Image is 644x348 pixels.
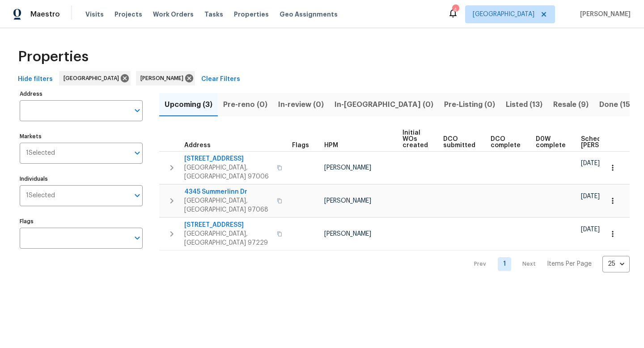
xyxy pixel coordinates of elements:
[20,134,143,139] label: Markets
[131,189,144,202] button: Open
[292,142,309,149] span: Flags
[131,104,144,117] button: Open
[223,98,267,111] span: Pre-reno (0)
[184,142,211,149] span: Address
[114,10,142,19] span: Projects
[324,165,371,171] span: [PERSON_NAME]
[581,226,600,233] span: [DATE]
[201,74,240,85] span: Clear Filters
[278,98,324,111] span: In-review (0)
[602,252,630,276] div: 25
[234,10,269,19] span: Properties
[576,10,631,19] span: [PERSON_NAME]
[153,10,194,19] span: Work Orders
[324,231,371,237] span: [PERSON_NAME]
[536,136,566,149] span: D0W complete
[18,52,89,61] span: Properties
[581,193,600,199] span: [DATE]
[184,221,271,229] span: [STREET_ADDRESS]
[443,136,475,149] span: DCO submitted
[14,71,56,88] button: Hide filters
[444,98,495,111] span: Pre-Listing (0)
[491,136,521,149] span: DCO complete
[59,71,131,85] div: [GEOGRAPHIC_DATA]
[599,98,637,111] span: Done (157)
[466,256,630,272] nav: Pagination Navigation
[140,74,187,83] span: [PERSON_NAME]
[473,10,534,19] span: [GEOGRAPHIC_DATA]
[506,98,542,111] span: Listed (13)
[20,91,143,97] label: Address
[136,71,195,85] div: [PERSON_NAME]
[204,11,223,17] span: Tasks
[64,74,123,83] span: [GEOGRAPHIC_DATA]
[198,71,244,88] button: Clear Filters
[20,176,143,182] label: Individuals
[184,187,271,196] span: 4345 Summerlinn Dr
[26,149,55,157] span: 1 Selected
[581,136,631,149] span: Scheduled [PERSON_NAME]
[184,196,271,214] span: [GEOGRAPHIC_DATA], [GEOGRAPHIC_DATA] 97068
[335,98,433,111] span: In-[GEOGRAPHIC_DATA] (0)
[402,130,428,149] span: Initial WOs created
[184,163,271,181] span: [GEOGRAPHIC_DATA], [GEOGRAPHIC_DATA] 97006
[581,160,600,166] span: [DATE]
[324,198,371,204] span: [PERSON_NAME]
[547,259,592,268] p: Items Per Page
[85,10,104,19] span: Visits
[452,5,458,14] div: 4
[18,74,53,85] span: Hide filters
[165,98,212,111] span: Upcoming (3)
[26,192,55,199] span: 1 Selected
[184,229,271,247] span: [GEOGRAPHIC_DATA], [GEOGRAPHIC_DATA] 97229
[498,257,511,271] a: Goto page 1
[131,232,144,244] button: Open
[184,154,271,163] span: [STREET_ADDRESS]
[131,147,144,159] button: Open
[553,98,589,111] span: Resale (9)
[324,142,338,149] span: HPM
[30,10,60,19] span: Maestro
[20,219,143,224] label: Flags
[280,10,338,19] span: Geo Assignments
